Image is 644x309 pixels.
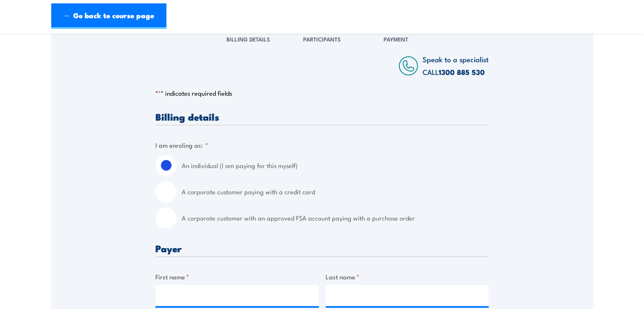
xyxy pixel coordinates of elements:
label: An individual (I am paying for this myself) [182,155,489,176]
label: A corporate customer with an approved FSA account paying with a purchase order [182,207,489,229]
label: First name [155,272,319,281]
span: Billing Details [227,35,270,43]
span: Participants [303,35,341,43]
p: " " indicates required fields [155,89,489,97]
a: 1300 885 530 [439,66,485,77]
a: ← Go back to course page [51,3,166,29]
span: Payment [384,35,408,43]
legend: I am enroling as: [155,140,208,150]
label: Last name [326,272,489,281]
h3: Payer [155,243,489,253]
h3: Billing details [155,112,489,121]
label: A corporate customer paying with a credit card [182,181,489,202]
span: Speak to a specialist CALL [423,54,489,77]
